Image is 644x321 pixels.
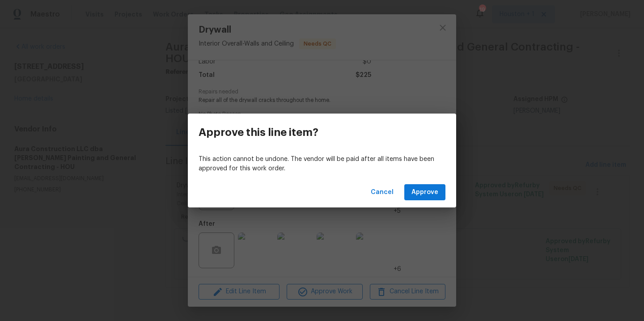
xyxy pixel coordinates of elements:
p: This action cannot be undone. The vendor will be paid after all items have been approved for this... [199,155,445,173]
button: Cancel [367,184,397,201]
span: Approve [411,187,438,198]
span: Cancel [371,187,394,198]
button: Approve [404,184,445,201]
h3: Approve this line item? [199,126,318,139]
